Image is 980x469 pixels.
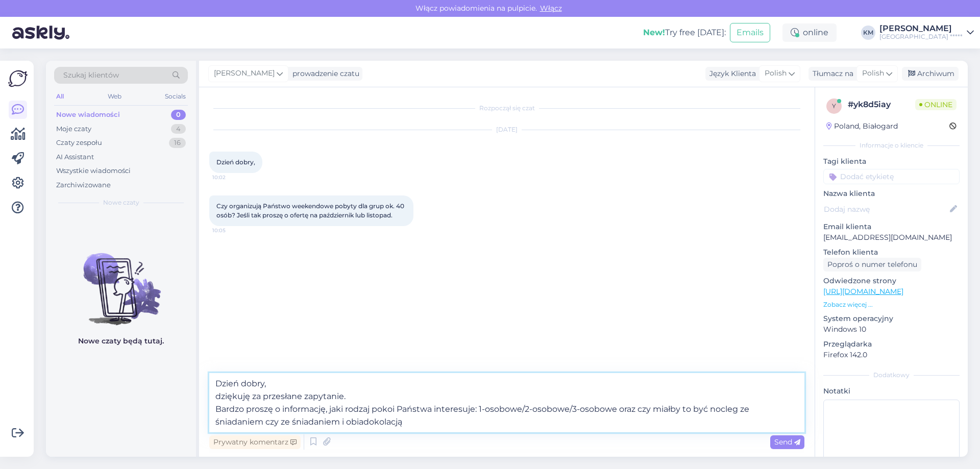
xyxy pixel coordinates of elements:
textarea: Dzień dobry, dziękuję za przesłane zapytanie. Bardzo proszę o informację, jaki rodzaj pokoi Państ... [209,373,804,432]
div: online [782,23,837,42]
div: Moje czaty [56,124,91,134]
span: Send [774,437,800,447]
div: Informacje o kliencie [823,141,960,150]
a: [PERSON_NAME][GEOGRAPHIC_DATA] ***** [879,24,974,41]
div: Poland, Białogard [826,121,898,132]
p: Odwiedzone strony [823,276,960,286]
div: Rozpoczął się czat [209,104,804,113]
p: Tagi klienta [823,156,960,167]
span: y [832,102,836,110]
div: [DATE] [209,125,804,134]
div: # yk8d5iay [848,98,915,111]
b: New! [643,28,665,37]
img: Askly Logo [8,69,28,88]
div: 16 [169,138,186,148]
input: Dodaj nazwę [824,204,948,215]
img: No chats [46,235,196,327]
div: 0 [171,110,186,120]
div: Web [106,90,124,103]
div: Zarchiwizowane [56,180,111,190]
span: [PERSON_NAME] [214,68,275,79]
div: All [54,90,66,103]
div: KM [861,26,875,40]
span: 10:02 [212,174,251,181]
p: Telefon klienta [823,247,960,258]
a: [URL][DOMAIN_NAME] [823,287,903,296]
div: Język Klienta [705,68,756,79]
div: Czaty zespołu [56,138,102,148]
span: Czy organizują Państwo weekendowe pobyty dla grup ok. 40 osób? Jeśli tak proszę o ofertę na paźdz... [216,202,406,219]
span: 10:05 [212,227,251,234]
span: Szukaj klientów [63,70,119,81]
p: [EMAIL_ADDRESS][DOMAIN_NAME] [823,232,960,243]
div: prowadzenie czatu [288,68,359,79]
div: AI Assistant [56,152,94,162]
p: Nazwa klienta [823,188,960,199]
span: Polish [862,68,884,79]
span: Online [915,99,957,110]
div: 4 [171,124,186,134]
div: Tłumacz na [808,68,853,79]
p: Przeglądarka [823,339,960,350]
span: Nowe czaty [103,198,139,207]
p: Email klienta [823,221,960,232]
button: Emails [730,23,770,42]
div: [PERSON_NAME] [879,24,963,33]
p: Notatki [823,386,960,397]
p: Windows 10 [823,324,960,335]
input: Dodać etykietę [823,169,960,184]
p: System operacyjny [823,313,960,324]
span: Dzień dobry, [216,158,255,166]
p: Firefox 142.0 [823,350,960,360]
div: Prywatny komentarz [209,435,301,449]
p: Zobacz więcej ... [823,300,960,309]
div: Poproś o numer telefonu [823,258,921,271]
div: Socials [163,90,188,103]
p: Nowe czaty będą tutaj. [78,336,164,347]
span: Włącz [537,4,565,13]
div: Try free [DATE]: [643,27,726,39]
span: Polish [765,68,787,79]
div: Nowe wiadomości [56,110,120,120]
div: Wszystkie wiadomości [56,166,131,176]
div: Dodatkowy [823,371,960,380]
div: Archiwum [902,67,959,81]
